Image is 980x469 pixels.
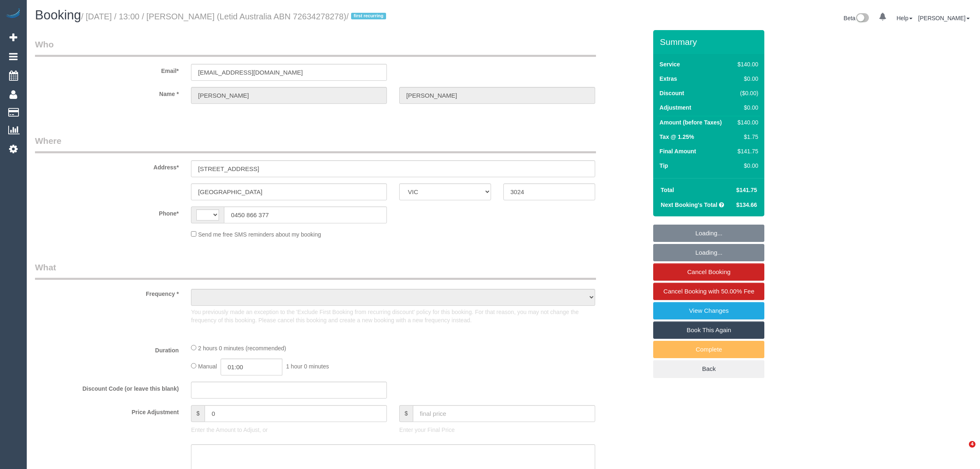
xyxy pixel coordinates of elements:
label: Adjustment [659,103,691,112]
span: Manual [198,363,217,370]
label: Tip [659,162,668,170]
label: Price Adjustment [29,405,185,416]
span: 2 hours 0 minutes (recommended) [198,345,286,352]
label: Service [659,60,680,68]
iframe: Intercom live chat [952,441,972,461]
label: Amount (before Taxes) [659,118,722,127]
legend: Where [35,135,596,153]
strong: Total [661,187,674,193]
input: First Name* [191,87,387,104]
span: 4 [969,441,975,448]
span: 1 hour 0 minutes [286,363,329,370]
label: Address* [29,160,185,171]
input: final price [413,405,595,422]
a: Cancel Booking with 50.00% Fee [653,283,764,300]
legend: What [35,261,596,280]
div: ($0.00) [734,89,758,97]
a: [PERSON_NAME] [918,15,970,21]
a: Book This Again [653,321,764,339]
div: $0.00 [734,75,758,83]
a: Help [896,15,912,21]
div: $140.00 [734,118,758,127]
label: Final Amount [659,147,696,155]
span: $134.66 [736,202,757,208]
span: / [346,12,389,21]
a: Beta [844,15,869,21]
label: Discount Code (or leave this blank) [29,382,185,393]
a: Back [653,360,764,378]
p: Enter your Final Price [399,426,595,434]
span: Send me free SMS reminders about my booking [198,231,321,238]
span: Booking [35,8,81,22]
label: Extras [659,75,677,83]
label: Name * [29,87,185,98]
a: View Changes [653,302,764,319]
label: Frequency * [29,287,185,298]
img: Automaid Logo [5,8,21,20]
span: $ [191,405,205,422]
a: Cancel Booking [653,263,764,281]
img: New interface [855,13,869,24]
div: $0.00 [734,103,758,112]
legend: Who [35,38,596,57]
label: Duration [29,343,185,354]
label: Tax @ 1.25% [659,133,694,141]
p: Enter the Amount to Adjust, or [191,426,387,434]
input: Suburb* [191,183,387,200]
label: Email* [29,64,185,75]
input: Email* [191,64,387,81]
span: $ [399,405,413,422]
div: $140.00 [734,60,758,68]
div: $141.75 [734,147,758,155]
h3: Summary [660,37,760,47]
input: Post Code* [503,183,595,200]
small: / [DATE] / 13:00 / [PERSON_NAME] (Letid Australia ABN 72634278278) [81,12,389,21]
input: Last Name* [399,87,595,104]
label: Discount [659,89,684,97]
label: Phone* [29,206,185,218]
span: first recurring [351,13,386,19]
div: $1.75 [734,133,758,141]
strong: Next Booking's Total [661,202,717,208]
span: $141.75 [736,187,757,193]
div: $0.00 [734,162,758,170]
span: Cancel Booking with 50.00% Fee [663,288,754,295]
p: You previously made an exception to the 'Exclude First Booking from recurring discount' policy fo... [191,308,595,324]
input: Phone* [224,206,387,223]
